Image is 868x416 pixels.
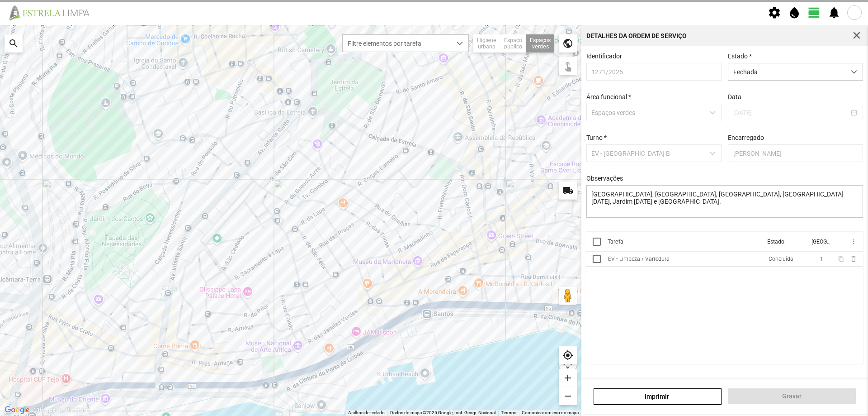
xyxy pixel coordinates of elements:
label: Estado * [728,53,752,60]
span: more_vert [849,238,857,245]
label: Encarregado [728,134,764,141]
span: content_copy [838,256,844,262]
div: Espaços verdes [526,34,554,53]
span: 1 [820,256,823,262]
span: notifications [827,6,841,19]
label: Observações [586,175,623,182]
div: my_location [559,346,577,364]
div: Tarefa [608,239,623,245]
a: Comunicar um erro no mapa [522,410,579,415]
img: Google [2,404,32,416]
span: view_day [807,6,821,19]
a: Termos (abre num novo separador) [501,410,516,415]
span: Filtre elementos por tarefa [343,35,451,52]
div: Detalhes da Ordem de Serviço [586,33,687,39]
label: Área funcional * [586,93,631,100]
div: dropdown trigger [845,63,863,80]
div: Espaço público [500,34,526,53]
span: Dados do mapa ©2025 Google, Inst. Geogr. Nacional [390,410,495,415]
img: file [6,5,99,21]
div: remove [559,387,577,405]
div: [GEOGRAPHIC_DATA] [811,239,830,245]
span: Gravar [733,392,851,400]
label: Identificador [586,53,622,60]
a: Imprimir [594,388,722,405]
button: Atalhos de teclado [348,410,385,416]
div: Estado [767,239,784,245]
button: Arraste o Pegman para o mapa para abrir o Street View [559,287,577,305]
div: touch_app [559,57,577,75]
div: search [5,34,23,53]
button: content_copy [838,255,845,263]
span: Fechada [728,63,845,80]
div: Concluída [768,256,793,262]
span: water_drop [788,6,801,19]
div: EV - Limpeza / Varredura [608,256,670,262]
div: local_shipping [559,182,577,200]
div: add [559,369,577,387]
div: Higiene urbana [473,34,500,53]
div: public [559,34,577,53]
span: delete_outline [849,255,857,263]
button: Gravar [728,388,856,404]
label: Turno * [586,134,607,141]
a: Abrir esta área no Google Maps (abre uma nova janela) [2,404,32,416]
label: Data [728,93,741,100]
div: dropdown trigger [451,35,469,52]
span: settings [768,6,781,19]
